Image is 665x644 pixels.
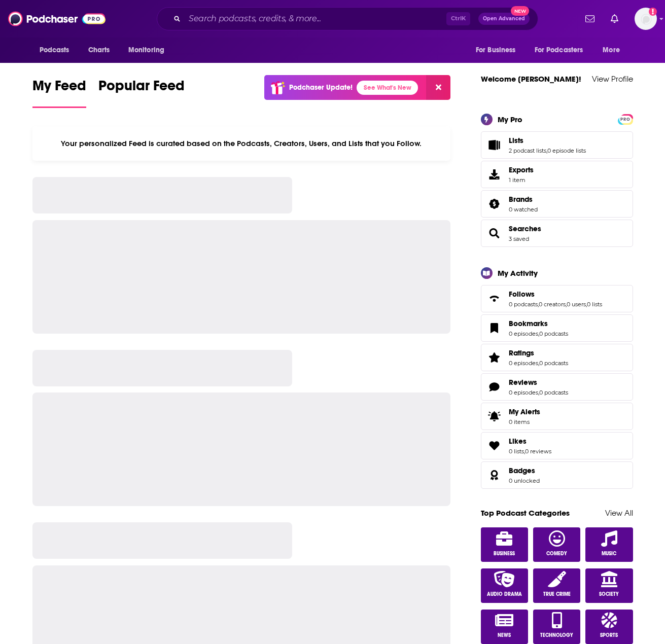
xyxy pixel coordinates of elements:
[509,290,602,299] a: Follows
[481,314,633,342] span: Bookmarks
[539,301,566,308] a: 0 creators
[509,378,568,387] a: Reviews
[32,41,83,60] button: open menu
[586,301,587,308] span: ,
[481,527,529,562] a: Business
[481,190,633,218] span: Brands
[484,380,505,394] a: Reviews
[487,591,522,597] span: Audio Drama
[478,13,530,25] button: Open AdvancedNew
[481,220,633,247] span: Searches
[484,321,505,335] a: Bookmarks
[509,330,538,337] a: 0 episodes
[32,77,86,100] span: My Feed
[481,285,633,312] span: Follows
[484,138,505,152] a: Lists
[585,610,633,644] a: Sports
[481,403,633,430] a: My Alerts
[509,136,586,145] a: Lists
[469,41,529,60] button: open menu
[498,632,511,638] span: News
[509,477,540,484] a: 0 unlocked
[547,147,586,154] a: 0 episode lists
[635,8,657,30] img: User Profile
[509,466,535,475] span: Badges
[484,292,505,306] a: Follows
[635,8,657,30] button: Show profile menu
[481,344,633,371] span: Ratings
[509,348,568,357] a: Ratings
[603,43,620,57] span: More
[157,7,538,30] div: Search podcasts, credits, & more...
[546,551,567,557] span: Comedy
[8,9,106,28] img: Podchaser - Follow, Share and Rate Podcasts
[509,407,540,416] span: My Alerts
[585,527,633,562] a: Music
[128,43,164,57] span: Monitoring
[494,551,515,557] span: Business
[509,348,534,357] span: Ratings
[481,432,633,459] span: Likes
[484,439,505,453] a: Likes
[509,224,541,233] span: Searches
[509,301,538,308] a: 0 podcasts
[484,350,505,365] a: Ratings
[533,610,581,644] a: Technology
[509,195,538,204] a: Brands
[481,161,633,188] a: Exports
[484,197,505,211] a: Brands
[483,16,525,21] span: Open Advanced
[605,508,633,518] a: View All
[567,301,586,308] a: 0 users
[509,437,527,446] span: Likes
[599,591,619,597] span: Society
[509,437,551,446] a: Likes
[509,378,537,387] span: Reviews
[649,8,657,16] svg: Add a profile image
[509,466,540,475] a: Badges
[509,176,534,184] span: 1 item
[543,591,571,597] span: True Crime
[98,77,185,108] a: Popular Feed
[607,10,622,27] a: Show notifications dropdown
[539,330,568,337] a: 0 podcasts
[509,165,534,174] span: Exports
[525,448,551,455] a: 0 reviews
[540,632,573,638] span: Technology
[509,389,538,396] a: 0 episodes
[587,301,602,308] a: 0 lists
[539,389,568,396] a: 0 podcasts
[596,41,633,60] button: open menu
[484,167,505,182] span: Exports
[121,41,178,60] button: open menu
[357,81,418,95] a: See What's New
[533,568,581,603] a: True Crime
[509,235,529,242] a: 3 saved
[602,551,616,557] span: Music
[509,290,535,299] span: Follows
[481,74,581,84] a: Welcome [PERSON_NAME]!
[98,77,185,100] span: Popular Feed
[40,43,69,57] span: Podcasts
[289,83,353,92] p: Podchaser Update!
[528,41,598,60] button: open menu
[509,448,524,455] a: 0 lists
[619,116,632,123] span: PRO
[619,115,632,122] a: PRO
[635,8,657,30] span: Logged in as Marketing09
[82,41,116,60] a: Charts
[481,373,633,401] span: Reviews
[484,226,505,240] a: Searches
[509,360,538,367] a: 0 episodes
[535,43,583,57] span: For Podcasters
[185,11,446,27] input: Search podcasts, credits, & more...
[484,468,505,482] a: Badges
[446,12,470,25] span: Ctrl K
[509,147,546,154] a: 2 podcast lists
[481,508,570,518] a: Top Podcast Categories
[509,319,548,328] span: Bookmarks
